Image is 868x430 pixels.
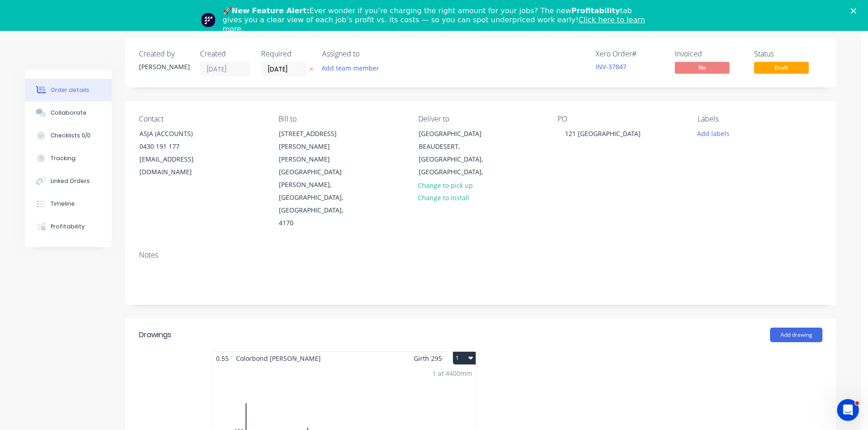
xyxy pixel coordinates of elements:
[261,50,311,58] div: Required
[271,127,362,230] div: [STREET_ADDRESS][PERSON_NAME][PERSON_NAME][GEOGRAPHIC_DATA][PERSON_NAME], [GEOGRAPHIC_DATA], [GEO...
[558,115,683,123] div: PO
[317,62,384,74] button: Add team member
[51,223,85,231] div: Profitability
[754,62,809,73] span: Draft
[139,153,215,178] div: [EMAIL_ADDRESS][DOMAIN_NAME]
[596,50,664,58] div: Xero Order #
[413,179,478,191] button: Change to pick up
[139,329,171,340] div: Drawings
[201,13,216,27] img: Profile image for Team
[692,127,734,139] button: Add labels
[675,62,729,73] span: No
[51,132,91,140] div: Checklists 0/0
[432,369,472,378] div: 1 at 4400mm
[837,399,859,421] iframe: Intercom live chat
[223,6,653,34] div: 🚀 Ever wonder if you’re charging the right amount for your jobs? The new tab gives you a clear vi...
[139,140,215,153] div: 0430 191 177
[51,86,89,94] div: Order details
[232,6,310,15] b: New Feature Alert:
[51,109,87,117] div: Collaborate
[25,215,112,238] button: Profitability
[675,50,743,58] div: Invoiced
[51,177,90,185] div: Linked Orders
[51,200,75,208] div: Timeline
[25,170,112,192] button: Linked Orders
[453,352,476,364] button: 1
[25,147,112,170] button: Tracking
[132,127,223,179] div: ASJA (ACCOUNTS)0430 191 177[EMAIL_ADDRESS][DOMAIN_NAME]
[322,50,413,58] div: Assigned to
[212,352,232,365] span: 0.55
[419,140,494,178] div: BEAUDESERT, [GEOGRAPHIC_DATA], [GEOGRAPHIC_DATA],
[25,101,112,124] button: Collaborate
[418,115,543,123] div: Deliver to
[232,352,324,365] span: Colorbond [PERSON_NAME]
[51,154,76,162] div: Tracking
[139,127,215,140] div: ASJA (ACCOUNTS)
[596,62,627,71] a: INV-37847
[279,153,354,229] div: [PERSON_NAME][GEOGRAPHIC_DATA][PERSON_NAME], [GEOGRAPHIC_DATA], [GEOGRAPHIC_DATA], 4170
[411,127,502,179] div: [GEOGRAPHIC_DATA]BEAUDESERT, [GEOGRAPHIC_DATA], [GEOGRAPHIC_DATA],
[278,115,403,123] div: Bill to
[25,124,112,147] button: Checklists 0/0
[223,15,645,33] a: Click here to learn more.
[139,62,189,71] div: [PERSON_NAME]
[571,6,620,15] b: Profitability
[754,50,822,58] div: Status
[279,127,354,153] div: [STREET_ADDRESS][PERSON_NAME]
[25,79,112,101] button: Order details
[414,352,442,365] span: Girth 295
[419,127,494,140] div: [GEOGRAPHIC_DATA]
[139,251,822,259] div: Notes
[139,115,264,123] div: Contact
[770,328,822,342] button: Add drawing
[413,192,474,204] button: Change to install
[322,62,384,74] button: Add team member
[200,50,250,58] div: Created
[851,8,860,14] div: Close
[558,127,648,140] div: 121 [GEOGRAPHIC_DATA]
[139,50,189,58] div: Created by
[25,192,112,215] button: Timeline
[698,115,822,123] div: Labels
